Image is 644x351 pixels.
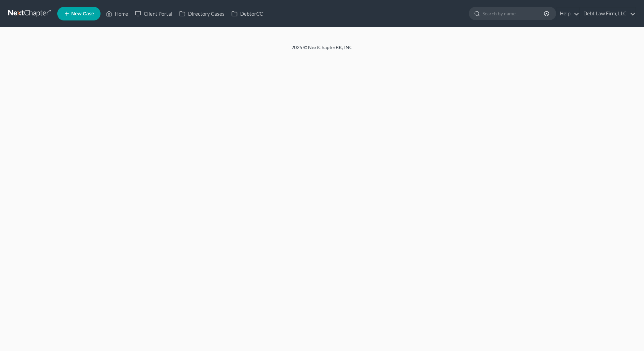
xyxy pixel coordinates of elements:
a: Home [103,8,132,20]
a: Debt Law Firm, LLC [580,8,635,20]
a: DebtorCC [228,8,266,20]
input: Search by name... [482,7,545,20]
div: 2025 © NextChapterBK, INC [128,44,516,56]
a: Help [556,8,579,20]
span: New Case [71,11,94,16]
a: Client Portal [132,8,176,20]
a: Directory Cases [176,8,228,20]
